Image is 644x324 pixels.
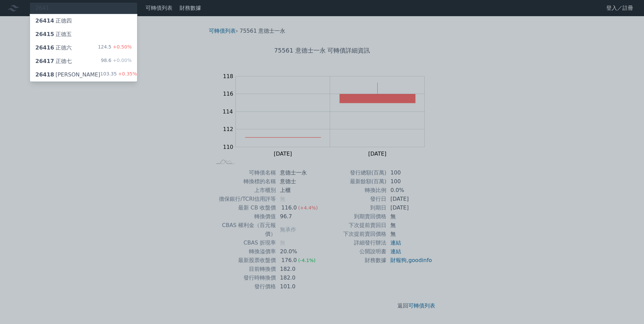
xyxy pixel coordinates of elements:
[35,44,72,52] div: 正德六
[30,55,137,68] a: 26417正德七 98.6+0.00%
[35,57,72,65] div: 正德七
[30,14,137,28] a: 26414正德四
[30,28,137,41] a: 26415正德五
[111,58,132,63] span: +0.00%
[30,41,137,55] a: 26416正德六 124.5+0.50%
[35,18,54,24] span: 26414
[35,44,54,51] span: 26416
[111,44,132,50] span: +0.50%
[35,30,72,38] div: 正德五
[35,17,72,25] div: 正德四
[101,57,132,65] div: 98.6
[100,71,137,79] div: 103.35
[35,31,54,37] span: 26415
[30,68,137,82] a: 26418[PERSON_NAME] 103.35+0.35%
[117,71,137,76] span: +0.35%
[35,71,100,79] div: [PERSON_NAME]
[35,71,54,78] span: 26418
[35,58,54,64] span: 26417
[98,44,132,52] div: 124.5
